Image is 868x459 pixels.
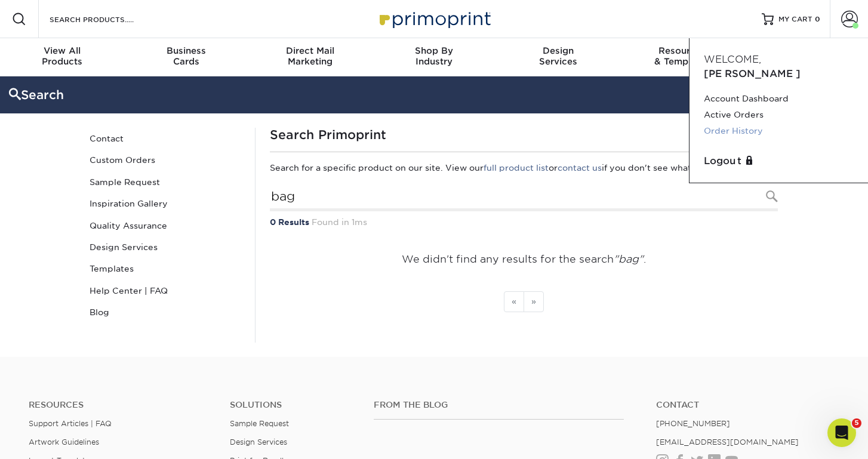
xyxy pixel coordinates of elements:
[372,45,496,56] span: Shop By
[85,301,246,323] a: Blog
[372,38,496,76] a: Shop ByIndustry
[312,217,367,227] span: Found in 1ms
[230,400,356,410] h4: Solutions
[248,45,372,56] span: Direct Mail
[374,6,494,32] img: Primoprint
[704,107,854,123] a: Active Orders
[827,418,856,447] iframe: Intercom live chat
[374,400,623,410] h4: From the Blog
[270,217,309,227] strong: 0 Results
[620,45,744,56] span: Resources
[270,128,778,142] h1: Search Primoprint
[124,38,248,76] a: BusinessCards
[620,38,744,76] a: Resources& Templates
[704,91,854,107] a: Account Dashboard
[620,45,744,67] div: & Templates
[248,45,372,67] div: Marketing
[85,215,246,236] a: Quality Assurance
[656,419,730,428] a: [PHONE_NUMBER]
[230,438,287,446] a: Design Services
[270,184,778,211] input: Search Products...
[496,38,620,76] a: DesignServices
[496,45,620,56] span: Design
[558,163,602,172] a: contact us
[704,154,854,168] a: Logout
[815,15,820,23] span: 0
[85,236,246,258] a: Design Services
[230,419,289,428] a: Sample Request
[124,45,248,67] div: Cards
[270,162,778,174] p: Search for a specific product on our site. View our or if you don't see what you're looking for!
[248,38,372,76] a: Direct MailMarketing
[85,280,246,301] a: Help Center | FAQ
[496,45,620,67] div: Services
[484,163,549,172] a: full product list
[704,123,854,139] a: Order History
[372,45,496,67] div: Industry
[704,54,761,65] span: Welcome,
[270,252,778,267] p: We didn't find any results for the search .
[124,45,248,56] span: Business
[85,171,246,193] a: Sample Request
[85,128,246,149] a: Contact
[48,12,165,26] input: SEARCH PRODUCTS.....
[656,438,799,446] a: [EMAIL_ADDRESS][DOMAIN_NAME]
[852,418,861,428] span: 5
[704,68,801,79] span: [PERSON_NAME]
[778,14,812,24] span: MY CART
[85,149,246,171] a: Custom Orders
[614,253,644,265] em: "bag"
[85,258,246,279] a: Templates
[29,400,212,410] h4: Resources
[85,193,246,214] a: Inspiration Gallery
[656,400,839,410] a: Contact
